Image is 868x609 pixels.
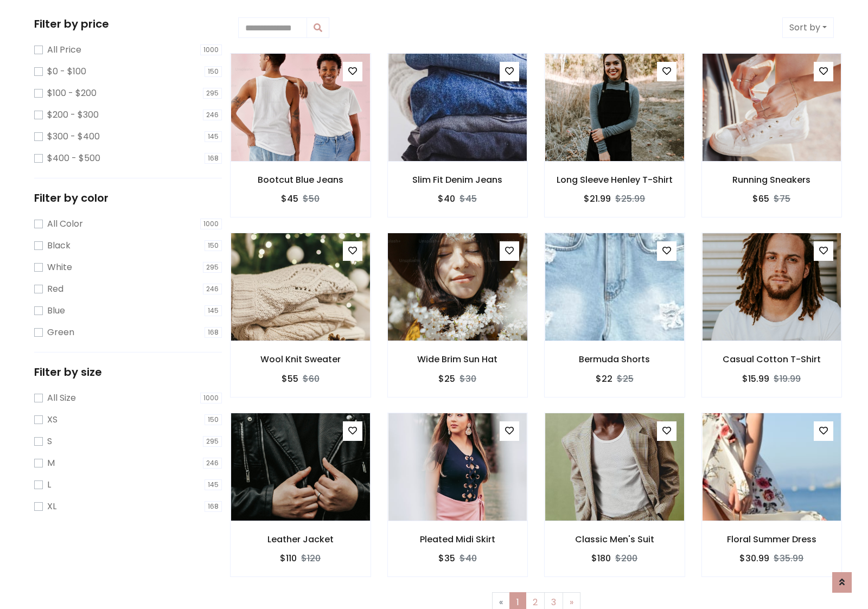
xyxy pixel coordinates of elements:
h6: Pleated Midi Skirt [388,534,528,544]
del: $120 [301,552,321,565]
h5: Filter by price [34,17,222,30]
span: 150 [205,66,222,77]
span: 150 [205,240,222,251]
label: M [47,457,55,470]
h6: $25 [438,374,455,384]
span: 1000 [200,393,222,403]
h6: $35 [438,553,455,563]
h6: $30.99 [739,553,769,563]
del: $200 [615,552,637,565]
h6: $40 [438,194,455,204]
del: $50 [303,193,320,205]
label: All Price [47,43,81,56]
label: Red [47,283,63,296]
h6: $15.99 [742,374,769,384]
h6: Bootcut Blue Jeans [231,175,371,185]
span: 246 [203,284,222,294]
h6: $65 [752,194,769,204]
label: S [47,435,52,448]
span: 150 [205,414,222,425]
h6: Wool Knit Sweater [231,354,371,364]
h6: Leather Jacket [231,534,371,544]
del: $35.99 [774,552,803,565]
h6: $180 [591,553,611,563]
h6: $21.99 [584,194,611,204]
label: XS [47,413,58,426]
span: » [570,596,573,608]
label: White [47,261,72,274]
label: $300 - $400 [47,130,100,143]
del: $19.99 [774,373,801,385]
h6: $55 [282,374,298,384]
label: All Size [47,392,76,405]
h6: Casual Cotton T-Shirt [702,354,842,364]
h5: Filter by size [34,366,222,379]
label: All Color [47,217,83,230]
h6: Long Sleeve Henley T-Shirt [545,175,685,185]
h6: $22 [596,374,612,384]
span: 145 [205,131,222,142]
h5: Filter by color [34,191,222,204]
del: $25.99 [615,193,645,205]
del: $30 [459,373,476,385]
h6: $110 [280,553,297,563]
span: 1000 [200,219,222,229]
h6: Classic Men's Suit [545,534,685,544]
span: 1000 [200,44,222,55]
label: Black [47,239,71,252]
label: L [47,478,51,491]
button: Sort by [782,17,834,38]
span: 168 [205,327,222,338]
span: 295 [203,262,222,273]
del: $75 [774,193,790,205]
h6: Floral Summer Dress [702,534,842,544]
label: $400 - $500 [47,152,100,165]
span: 168 [205,153,222,164]
span: 295 [203,436,222,447]
label: Blue [47,304,65,317]
label: $200 - $300 [47,108,99,121]
span: 145 [205,479,222,490]
span: 145 [205,305,222,316]
h6: Running Sneakers [702,175,842,185]
span: 168 [205,501,222,512]
h6: Wide Brim Sun Hat [388,354,528,364]
span: 295 [203,88,222,99]
label: $100 - $200 [47,87,97,100]
h6: $45 [281,194,298,204]
del: $25 [617,373,634,385]
h6: Slim Fit Denim Jeans [388,175,528,185]
label: Green [47,326,74,339]
span: 246 [203,458,222,469]
h6: Bermuda Shorts [545,354,685,364]
label: XL [47,500,56,513]
span: 246 [203,110,222,120]
del: $60 [303,373,320,385]
del: $40 [459,552,477,565]
label: $0 - $100 [47,65,86,78]
del: $45 [459,193,477,205]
